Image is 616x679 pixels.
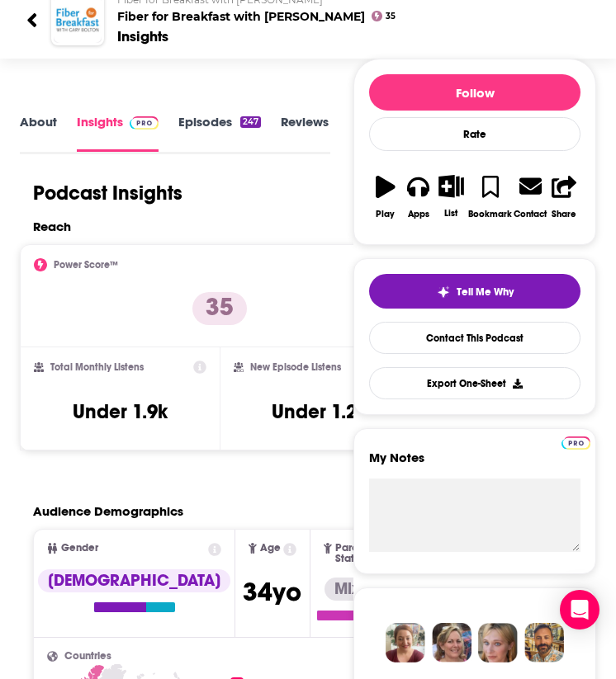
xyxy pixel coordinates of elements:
[386,623,425,662] img: Sydney Profile
[444,208,457,219] div: List
[514,208,547,219] div: Contact
[33,219,71,234] h2: Reach
[61,543,98,554] span: Gender
[369,274,580,309] button: tell me why sparkleTell Me Why
[435,164,468,229] button: List
[562,436,590,450] img: Podchaser Pro
[432,623,471,662] img: Barbara Profile
[386,13,396,20] span: 35
[178,114,261,151] a: Episodes247
[77,114,159,151] a: InsightsPodchaser Pro
[130,116,159,130] img: Podchaser Pro
[562,434,590,450] a: Pro website
[369,164,402,229] button: Play
[376,209,395,219] div: Play
[369,367,580,399] button: Export One-Sheet
[513,164,547,229] a: Contact
[117,27,168,45] div: Insights
[468,209,512,219] div: Bookmark
[369,74,580,111] button: Follow
[250,361,341,373] h2: New Episode Listens
[369,450,580,479] label: My Notes
[243,576,301,608] span: 34 yo
[325,578,391,601] div: Mixed
[272,399,367,424] h3: Under 1.2k
[560,590,599,629] div: Open Intercom Messenger
[402,164,435,229] button: Apps
[240,116,261,128] div: 247
[408,209,429,219] div: Apps
[38,569,230,592] div: [DEMOGRAPHIC_DATA]
[524,623,564,662] img: Jon Profile
[437,285,450,299] img: tell me why sparkle
[64,651,111,662] span: Countries
[457,285,514,299] span: Tell Me Why
[547,164,580,229] button: Share
[335,543,377,564] span: Parental Status
[260,543,281,554] span: Age
[54,259,118,271] h2: Power Score™
[552,209,576,219] div: Share
[369,322,580,354] a: Contact This Podcast
[73,399,168,424] h3: Under 1.9k
[478,623,518,662] img: Jules Profile
[281,114,329,151] a: Reviews
[467,164,513,229] button: Bookmark
[20,114,57,151] a: About
[33,181,182,205] h1: Podcast Insights
[33,503,183,519] h2: Audience Demographics
[50,361,144,373] h2: Total Monthly Listens
[192,292,247,325] p: 35
[369,117,580,151] div: Rate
